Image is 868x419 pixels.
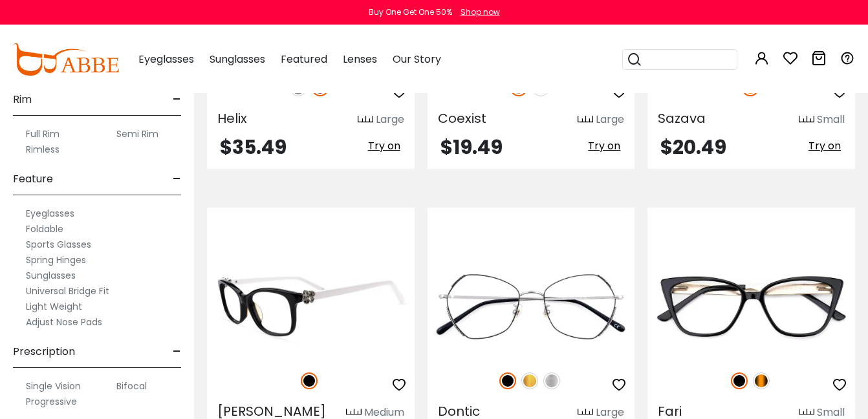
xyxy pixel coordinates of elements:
label: Rimless [26,142,60,157]
label: Eyeglasses [26,206,74,221]
a: Shop now [454,6,500,17]
span: - [173,336,181,367]
label: Sports Glasses [26,237,91,252]
img: size ruler [799,115,814,125]
img: Black Fari - Acetate ,Universal Bridge Fit [647,254,855,358]
span: Feature [13,164,53,195]
img: Tortoise [753,372,770,389]
span: Rim [13,84,32,115]
label: Progressive [26,394,77,409]
div: Large [376,112,404,127]
img: Black [301,372,318,389]
label: Light Weight [26,299,82,314]
img: Black [731,372,748,389]
label: Semi Rim [116,126,158,142]
button: Try on [364,138,404,155]
button: Try on [805,138,845,155]
span: Our Story [393,52,441,67]
span: Try on [808,138,841,153]
img: size ruler [346,408,362,418]
div: Shop now [461,6,500,18]
div: Small [817,112,845,127]
span: Featured [281,52,327,67]
span: - [173,84,181,115]
img: Black Dontic - Metal ,Adjust Nose Pads [428,254,635,358]
span: Prescription [13,336,75,367]
button: Try on [584,138,624,155]
span: Helix [217,109,247,127]
span: Try on [588,138,620,153]
img: Gold [521,372,538,389]
span: $35.49 [220,133,287,161]
label: Foldable [26,221,63,237]
div: Buy One Get One 50% [369,6,452,18]
span: $20.49 [660,133,726,161]
label: Single Vision [26,378,81,394]
img: size ruler [799,408,814,418]
img: size ruler [578,408,593,418]
img: Black [499,372,516,389]
img: abbeglasses.com [13,43,119,76]
span: Sazava [658,109,706,127]
label: Sunglasses [26,268,76,283]
img: Black Paula - Acetate ,Universal Bridge Fit [207,254,415,358]
label: Full Rim [26,126,60,142]
img: size ruler [358,115,373,125]
label: Universal Bridge Fit [26,283,109,299]
span: Try on [368,138,400,153]
img: Silver [543,372,560,389]
span: Lenses [343,52,377,67]
label: Spring Hinges [26,252,86,268]
img: size ruler [578,115,593,125]
span: - [173,164,181,195]
span: Coexist [438,109,486,127]
span: Eyeglasses [138,52,194,67]
label: Adjust Nose Pads [26,314,102,330]
div: Large [596,112,624,127]
span: Sunglasses [210,52,265,67]
span: $19.49 [440,133,503,161]
label: Bifocal [116,378,147,394]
